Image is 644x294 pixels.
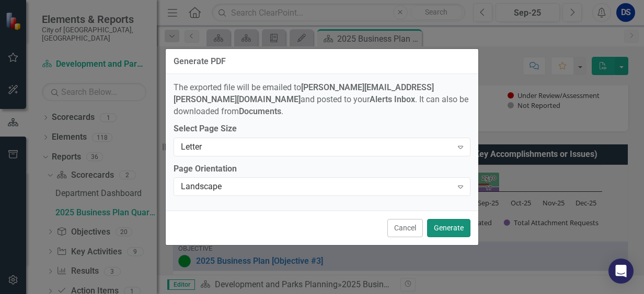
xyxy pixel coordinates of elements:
[181,141,452,153] div: Letter
[174,163,470,175] label: Page Orientation
[174,82,434,104] strong: [PERSON_NAME][EMAIL_ADDRESS][PERSON_NAME][DOMAIN_NAME]
[174,123,470,135] label: Select Page Size
[387,219,423,237] button: Cancel
[370,94,415,104] strong: Alerts Inbox
[427,219,470,237] button: Generate
[239,106,281,116] strong: Documents
[608,259,634,284] div: Open Intercom Messenger
[174,82,468,116] span: The exported file will be emailed to and posted to your . It can also be downloaded from .
[174,57,226,66] div: Generate PDF
[181,181,452,193] div: Landscape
